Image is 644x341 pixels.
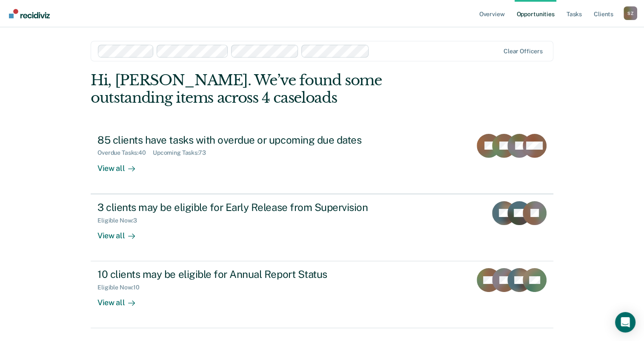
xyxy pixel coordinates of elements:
div: Eligible Now : 3 [97,217,144,224]
img: Recidiviz [9,9,50,18]
div: View all [97,291,145,308]
div: View all [97,224,145,240]
div: Eligible Now : 10 [97,284,146,291]
a: 10 clients may be eligible for Annual Report StatusEligible Now:10View all [91,261,553,328]
div: Hi, [PERSON_NAME]. We’ve found some outstanding items across 4 caseloads [91,72,461,107]
div: 10 clients may be eligible for Annual Report Status [97,268,396,280]
div: 3 clients may be eligible for Early Release from Supervision [97,201,396,214]
a: 85 clients have tasks with overdue or upcoming due datesOverdue Tasks:40Upcoming Tasks:73View all [91,127,553,194]
div: S Z [624,6,637,20]
a: 3 clients may be eligible for Early Release from SupervisionEligible Now:3View all [91,194,553,261]
div: Overdue Tasks : 40 [97,149,153,156]
button: Profile dropdown button [624,6,637,20]
div: Open Intercom Messenger [615,312,635,332]
div: View all [97,156,145,173]
div: Upcoming Tasks : 73 [153,149,213,156]
div: 85 clients have tasks with overdue or upcoming due dates [97,134,396,146]
div: Clear officers [504,48,543,55]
